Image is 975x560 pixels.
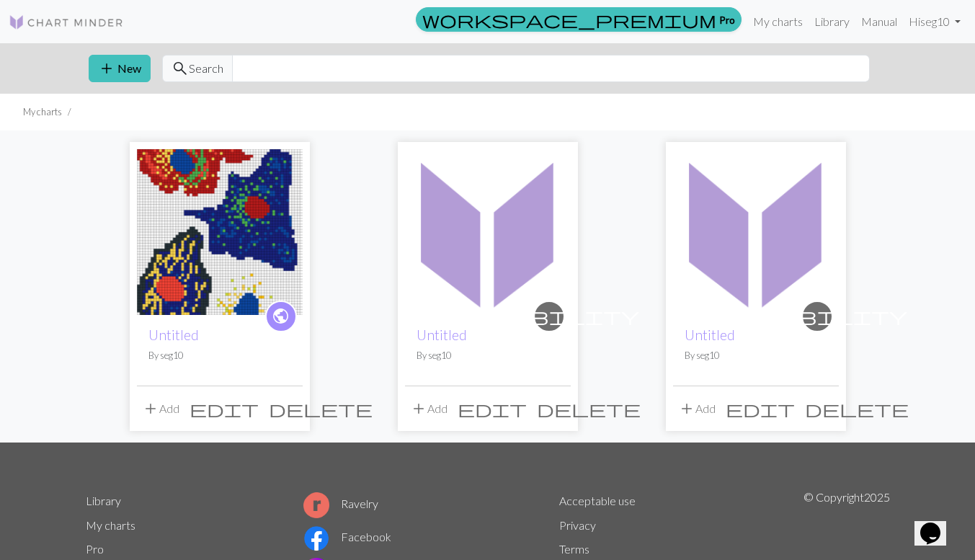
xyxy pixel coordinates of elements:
span: edit [726,399,795,419]
span: workspace_premium [422,9,716,30]
img: Untitled [673,149,839,315]
span: add [678,399,695,419]
button: Delete [264,395,378,422]
button: Add [405,395,453,422]
button: Delete [532,395,646,422]
span: add [142,399,159,419]
img: cells [137,149,303,315]
span: visibility [727,305,907,327]
i: public [272,302,290,331]
p: By seg10 [685,349,827,363]
i: private [727,302,907,331]
a: Library [809,7,855,36]
button: Delete [800,395,914,422]
button: New [89,55,151,82]
img: Facebook logo [303,525,329,551]
span: search [172,58,189,79]
span: public [272,305,290,327]
span: delete [269,399,373,419]
img: Logo [9,14,124,31]
a: Privacy [559,518,596,532]
a: Facebook [303,530,391,543]
p: By seg10 [148,349,291,363]
a: Ravelry [303,497,378,510]
a: cells [137,223,303,237]
a: Untitled [417,326,467,343]
button: Edit [453,395,532,422]
button: Add [137,395,184,422]
a: Pro [416,7,742,32]
span: visibility [459,305,639,327]
span: delete [537,399,641,419]
a: Untitled [673,223,839,237]
a: My charts [86,518,135,532]
i: private [459,302,639,331]
a: Pro [86,542,104,556]
i: Edit [726,400,795,417]
a: Terms [559,542,589,556]
i: Edit [458,400,527,417]
span: edit [458,399,527,419]
a: Library [86,494,121,507]
iframe: chat widget [914,502,961,546]
a: Untitled [148,326,199,343]
span: Search [189,60,223,77]
button: Edit [184,395,264,422]
a: My charts [747,7,809,36]
i: Edit [190,400,259,417]
img: Ravelry logo [303,492,329,518]
a: public [265,301,297,332]
a: Untitled [405,223,571,237]
span: add [98,58,115,79]
span: add [410,399,427,419]
button: Add [673,395,721,422]
a: Hiseg10 [903,7,966,36]
a: Manual [855,7,903,36]
a: Acceptable use [559,494,636,507]
li: My charts [23,105,62,119]
p: By seg10 [417,349,559,363]
img: Untitled [405,149,571,315]
button: Edit [721,395,800,422]
span: edit [190,399,259,419]
span: delete [805,399,909,419]
a: Untitled [685,326,735,343]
